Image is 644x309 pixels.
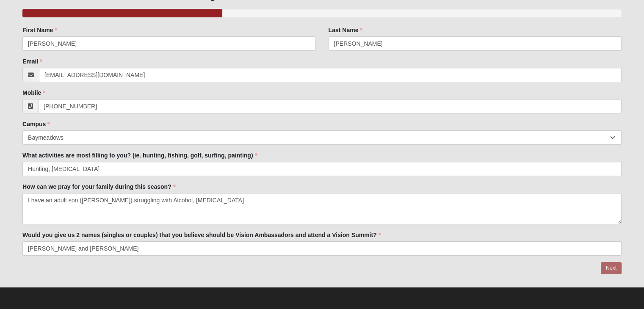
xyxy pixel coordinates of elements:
[22,231,381,239] label: Would you give us 2 names (singles or couples) that you believe should be Vision Ambassadors and ...
[22,120,50,128] label: Campus
[22,182,176,191] label: How can we pray for your family during this season?
[22,57,42,66] label: Email
[22,26,57,34] label: First Name
[329,26,363,34] label: Last Name
[22,151,257,160] label: What activities are most filling to you? (ie. hunting, fishing, golf, surfing, painting)
[22,88,45,97] label: Mobile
